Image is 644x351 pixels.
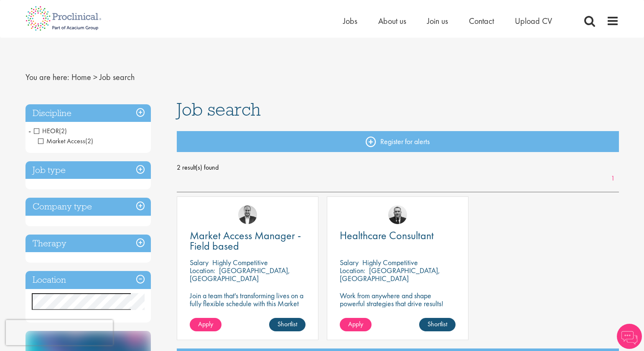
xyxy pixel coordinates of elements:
[25,104,151,122] h3: Discipline
[25,72,69,83] span: You are here:
[6,320,113,345] iframe: reCAPTCHA
[340,318,372,331] a: Apply
[362,258,418,267] p: Highly Competitive
[34,126,67,135] span: HEOR
[378,15,406,26] a: About us
[340,266,440,283] p: [GEOGRAPHIC_DATA], [GEOGRAPHIC_DATA]
[190,230,305,251] a: Market Access Manager - Field based
[617,324,642,349] img: Chatbot
[343,15,357,26] a: Jobs
[38,137,85,145] span: Market Access
[388,205,407,224] img: Jakub Hanas
[340,266,365,275] span: Location:
[340,292,456,323] p: Work from anywhere and shape powerful strategies that drive results! Enjoy the freedom of remote ...
[190,266,215,275] span: Location:
[515,15,552,26] a: Upload CV
[238,205,257,224] img: Aitor Melia
[25,161,151,179] h3: Job type
[212,258,268,267] p: Highly Competitive
[85,137,93,145] span: (2)
[34,126,59,135] span: HEOR
[190,266,290,283] p: [GEOGRAPHIC_DATA], [GEOGRAPHIC_DATA]
[25,198,151,216] h3: Company type
[71,72,91,83] a: breadcrumb link
[340,228,434,243] span: Healthcare Consultant
[99,72,135,83] span: Job search
[25,235,151,253] h3: Therapy
[469,15,494,26] a: Contact
[190,318,221,331] a: Apply
[177,161,619,174] span: 2 result(s) found
[190,292,305,315] p: Join a team that's transforming lives on a fully flexible schedule with this Market Access Manage...
[419,318,456,331] a: Shortlist
[348,320,363,328] span: Apply
[340,258,359,267] span: Salary
[190,258,209,267] span: Salary
[269,318,305,331] a: Shortlist
[28,124,31,137] span: -
[427,15,448,26] a: Join us
[25,271,151,289] h3: Location
[198,320,213,328] span: Apply
[190,228,301,253] span: Market Access Manager - Field based
[607,174,619,183] a: 1
[38,137,93,145] span: Market Access
[93,72,97,83] span: >
[59,126,67,135] span: (2)
[177,98,261,121] span: Job search
[340,230,456,241] a: Healthcare Consultant
[177,131,619,152] a: Register for alerts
